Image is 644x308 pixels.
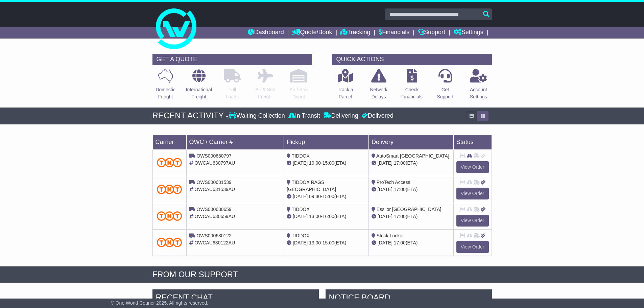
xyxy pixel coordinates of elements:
[157,211,182,220] img: TNT_Domestic.png
[378,187,392,192] span: [DATE]
[287,160,366,167] div: - (ETA)
[378,240,392,245] span: [DATE]
[377,207,442,212] span: Essilor [GEOGRAPHIC_DATA]
[453,135,492,149] td: Status
[152,111,229,121] div: RECENT ACTIVITY -
[284,135,369,149] td: Pickup
[186,86,212,100] p: International Freight
[337,69,354,104] a: Track aParcel
[456,161,489,173] a: View Order
[293,214,308,219] span: [DATE]
[292,153,310,159] span: TIDDOX
[152,289,319,308] div: RECENT CHAT
[326,289,492,308] div: NOTICE BOARD
[293,194,308,199] span: [DATE]
[155,69,175,104] a: DomesticFreight
[456,215,489,227] a: View Order
[372,213,451,220] div: (ETA)
[196,233,232,238] span: OWS000630122
[287,112,322,120] div: In Transit
[256,86,276,100] p: Air & Sea Freight
[323,240,334,245] span: 15:00
[372,160,451,167] div: (ETA)
[322,112,360,120] div: Delivering
[377,233,404,238] span: Stock Locker
[323,214,334,219] span: 16:00
[456,241,489,253] a: View Order
[292,207,310,212] span: TIDDOX
[194,160,235,166] span: OWCAU630797AU
[394,160,406,166] span: 17:00
[196,153,232,159] span: OWS000630797
[111,300,209,306] span: © One World Courier 2025. All rights reserved.
[401,86,423,100] p: Check Financials
[293,240,308,245] span: [DATE]
[378,160,392,166] span: [DATE]
[377,180,410,185] span: ProTech Access
[394,240,406,245] span: 17:00
[186,69,212,104] a: InternationalFreight
[309,194,321,199] span: 09:30
[194,214,235,219] span: OWCAU630659AU
[323,194,334,199] span: 15:00
[309,214,321,219] span: 13:00
[157,185,182,194] img: TNT_Domestic.png
[290,86,308,100] p: Air / Sea Depot
[394,214,406,219] span: 17:00
[470,69,487,104] a: AccountSettings
[454,27,483,39] a: Settings
[196,207,232,212] span: OWS000630659
[194,187,235,192] span: OWCAU631539AU
[376,153,449,159] span: AutoSmart [GEOGRAPHIC_DATA]
[309,240,321,245] span: 13:00
[152,135,186,149] td: Carrier
[309,160,321,166] span: 10:00
[323,160,334,166] span: 15:00
[186,135,284,149] td: OWC / Carrier #
[196,180,232,185] span: OWS000631539
[418,27,445,39] a: Support
[156,86,175,100] p: Domestic Freight
[372,186,451,193] div: (ETA)
[157,158,182,167] img: TNT_Domestic.png
[394,187,406,192] span: 17:00
[456,188,489,199] a: View Order
[194,240,235,245] span: OWCAU630122AU
[152,54,312,65] div: GET A QUOTE
[338,86,353,100] p: Track a Parcel
[370,86,387,100] p: Network Delays
[378,214,392,219] span: [DATE]
[368,135,453,149] td: Delivery
[292,27,332,39] a: Quote/Book
[287,213,366,220] div: - (ETA)
[287,239,366,246] div: - (ETA)
[436,69,454,104] a: GetSupport
[287,193,366,200] div: - (ETA)
[437,86,453,100] p: Get Support
[372,239,451,246] div: (ETA)
[293,160,308,166] span: [DATE]
[369,69,387,104] a: NetworkDelays
[340,27,370,39] a: Tracking
[157,238,182,247] img: TNT_Domestic.png
[470,86,487,100] p: Account Settings
[224,86,241,100] p: Full Loads
[152,270,492,280] div: FROM OUR SUPPORT
[229,112,286,120] div: Waiting Collection
[292,233,310,238] span: TIDDOX
[379,27,409,39] a: Financials
[401,69,423,104] a: CheckFinancials
[287,180,336,192] span: TIDDOX RAGS [GEOGRAPHIC_DATA]
[248,27,284,39] a: Dashboard
[332,54,492,65] div: QUICK ACTIONS
[360,112,393,120] div: Delivered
